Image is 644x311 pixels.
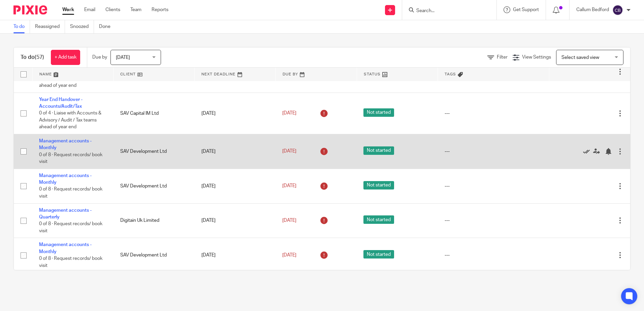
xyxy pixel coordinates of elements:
[39,139,92,150] a: Management accounts - Monthly
[99,20,116,33] a: Done
[282,253,296,257] span: [DATE]
[445,110,542,117] div: ---
[416,8,476,14] input: Search
[39,173,92,185] a: Management accounts - Monthly
[195,238,276,273] td: [DATE]
[195,169,276,203] td: [DATE]
[35,20,65,33] a: Reassigned
[92,54,107,61] p: Due by
[116,55,130,60] span: [DATE]
[445,183,542,189] div: ---
[84,6,95,13] a: Email
[39,256,102,268] span: 0 of 8 · Request records/ book visit
[39,221,102,233] span: 0 of 8 · Request records/ book visit
[51,50,80,65] a: + Add task
[363,181,394,189] span: Not started
[39,187,102,199] span: 0 of 8 · Request records/ book visit
[62,6,74,13] a: Work
[39,97,83,109] a: Year End Handover - Accounts/Audit/Tax
[282,183,296,188] span: [DATE]
[363,108,394,117] span: Not started
[13,5,47,14] img: Pixie
[13,20,30,33] a: To do
[21,54,44,61] h1: To do
[513,7,539,12] span: Get Support
[39,111,101,130] span: 0 of 4 · Liaise with Accounts & Advisory / Audit / Tax teams ahead of year end
[114,203,195,238] td: Digitain Uk Limited
[363,215,394,224] span: Not started
[39,152,102,164] span: 0 of 8 · Request records/ book visit
[445,72,456,76] span: Tags
[583,148,593,155] a: Mark as done
[35,55,44,60] span: (57)
[445,252,542,258] div: ---
[70,20,94,33] a: Snoozed
[282,149,296,154] span: [DATE]
[195,93,276,134] td: [DATE]
[39,242,92,254] a: Management accounts - Monthly
[105,6,120,13] a: Clients
[522,55,551,60] span: View Settings
[114,134,195,169] td: SAV Development Ltd
[195,134,276,169] td: [DATE]
[195,203,276,238] td: [DATE]
[282,111,296,116] span: [DATE]
[612,5,623,15] img: svg%3E
[497,55,508,60] span: Filter
[363,250,394,258] span: Not started
[114,169,195,203] td: SAV Development Ltd
[130,6,141,13] a: Team
[282,218,296,223] span: [DATE]
[445,217,542,224] div: ---
[39,208,92,219] a: Management accounts - Quarterly
[152,6,168,13] a: Reports
[114,238,195,273] td: SAV Development Ltd
[114,93,195,134] td: SAV Capital IM Ltd
[561,55,599,60] span: Select saved view
[445,148,542,155] div: ---
[576,6,609,13] p: Callum Bedford
[363,146,394,155] span: Not started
